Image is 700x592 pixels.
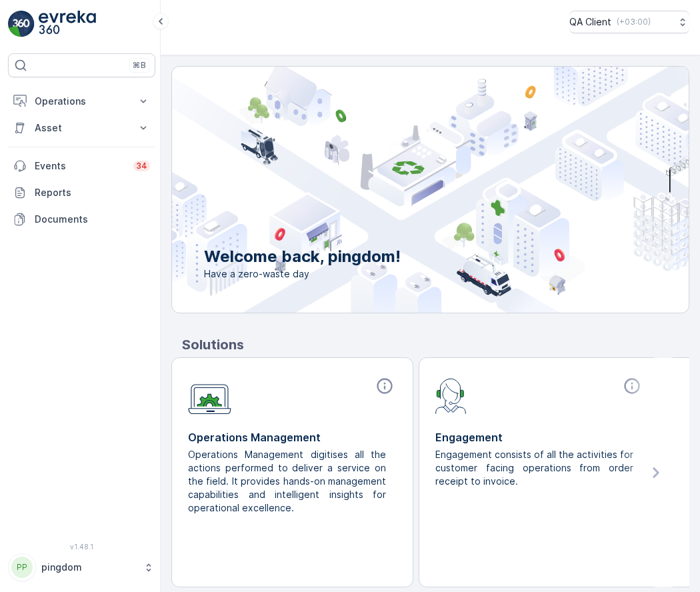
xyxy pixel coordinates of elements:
p: QA Client [569,15,611,29]
span: v 1.48.1 [8,543,155,551]
p: Operations Management [188,429,397,445]
p: ⌘B [133,60,146,71]
span: Have a zero-waste day [204,267,401,281]
p: Asset [35,121,129,135]
p: Solutions [182,335,689,355]
img: module-icon [188,377,231,415]
button: Operations [8,88,155,115]
button: Asset [8,115,155,141]
button: PPpingdom [8,553,155,581]
p: Engagement [435,429,644,445]
div: PP [11,557,33,578]
img: logo [8,11,35,37]
p: pingdom [41,561,137,574]
button: QA Client(+03:00) [569,11,689,33]
p: Reports [35,186,150,199]
p: Documents [35,213,150,226]
p: Events [35,159,125,173]
img: logo_light-DOdMpM7g.png [39,11,96,37]
img: city illustration [112,67,689,313]
p: Operations [35,95,129,108]
p: 34 [136,161,147,171]
a: Documents [8,206,155,233]
p: Operations Management digitises all the actions performed to deliver a service on the field. It p... [188,448,386,515]
a: Reports [8,179,155,206]
p: ( +03:00 ) [617,17,651,27]
p: Welcome back, pingdom! [204,246,401,267]
p: Engagement consists of all the activities for customer facing operations from order receipt to in... [435,448,633,488]
a: Events34 [8,153,155,179]
img: module-icon [435,377,467,414]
